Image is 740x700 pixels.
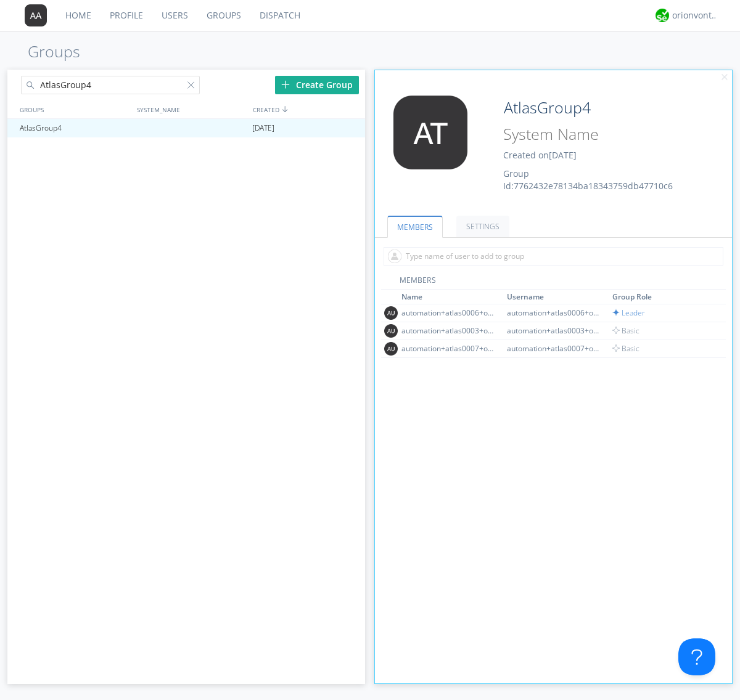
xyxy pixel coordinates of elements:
[250,100,366,118] div: CREATED
[17,100,131,118] div: GROUPS
[275,76,359,94] div: Create Group
[21,76,200,94] input: Search groups
[499,123,698,146] input: System Name
[503,168,673,192] span: Group Id: 7762432e78134ba18343759db47710c6
[456,216,509,237] a: SETTINGS
[672,9,718,22] div: orionvontas+atlas+automation+org2
[17,119,132,137] div: AtlasGroup4
[25,4,47,26] img: 373638.png
[507,307,599,318] div: automation+atlas0006+org2
[503,149,577,161] span: Created on
[384,247,723,266] input: Type name of user to add to group
[384,96,477,169] img: 373638.png
[720,73,729,82] img: cancel.svg
[387,216,443,238] a: MEMBERS
[252,119,274,137] span: [DATE]
[381,275,726,290] div: MEMBERS
[7,119,365,137] a: AtlasGroup4[DATE]
[400,290,505,304] th: Toggle SortBy
[499,96,698,120] input: Group Name
[678,638,715,675] iframe: Toggle Customer Support
[401,325,494,336] div: automation+atlas0003+org2
[612,325,639,336] span: Basic
[384,342,398,356] img: 373638.png
[281,80,290,89] img: plus.svg
[507,325,599,336] div: automation+atlas0003+org2
[401,307,494,318] div: automation+atlas0006+org2
[134,100,250,118] div: SYSTEM_NAME
[612,343,639,354] span: Basic
[505,290,610,304] th: Toggle SortBy
[384,306,398,320] img: 373638.png
[612,307,645,318] span: Leader
[549,149,577,161] span: [DATE]
[610,290,712,304] th: Toggle SortBy
[656,9,669,22] img: 29d36aed6fa347d5a1537e7736e6aa13
[507,343,599,354] div: automation+atlas0007+org2
[384,324,398,338] img: 373638.png
[401,343,494,354] div: automation+atlas0007+org2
